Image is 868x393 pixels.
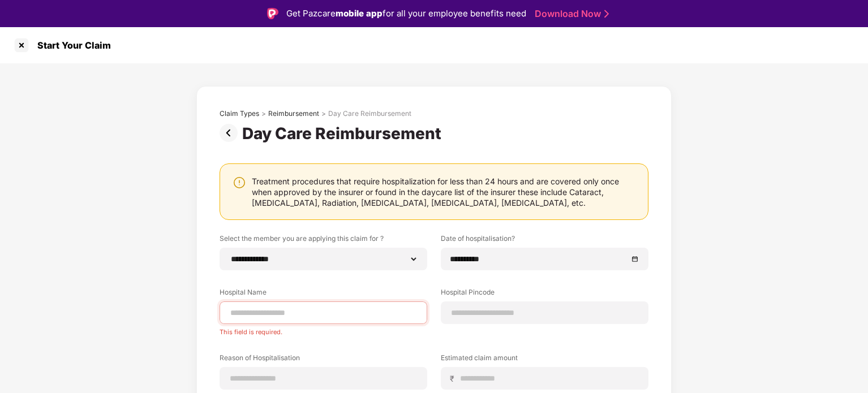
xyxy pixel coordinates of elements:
span: ₹ [450,373,459,384]
div: Reimbursement [268,109,319,118]
div: > [321,109,326,118]
div: Get Pazcare for all your employee benefits need [286,7,526,20]
img: svg+xml;base64,PHN2ZyBpZD0iV2FybmluZ18tXzI0eDI0IiBkYXRhLW5hbWU9Ildhcm5pbmcgLSAyNHgyNCIgeG1sbnM9Im... [233,176,246,189]
div: This field is required. [220,324,427,336]
div: Day Care Reimbursement [242,124,446,143]
div: Start Your Claim [31,40,111,51]
label: Hospital Name [220,287,427,301]
div: > [261,109,266,118]
label: Date of hospitalisation? [441,234,648,248]
label: Select the member you are applying this claim for ? [220,234,427,248]
img: svg+xml;base64,PHN2ZyBpZD0iUHJldi0zMngzMiIgeG1sbnM9Imh0dHA6Ly93d3cudzMub3JnLzIwMDAvc3ZnIiB3aWR0aD... [220,124,242,142]
a: Download Now [535,8,605,20]
strong: mobile app [336,8,383,19]
img: Stroke [604,8,609,20]
label: Hospital Pincode [441,287,648,301]
div: Claim Types [220,109,259,118]
label: Reason of Hospitalisation [220,353,427,367]
label: Estimated claim amount [441,353,648,367]
div: Treatment procedures that require hospitalization for less than 24 hours and are covered only onc... [252,176,637,208]
div: Day Care Reimbursement [328,109,411,118]
img: Logo [267,8,278,19]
